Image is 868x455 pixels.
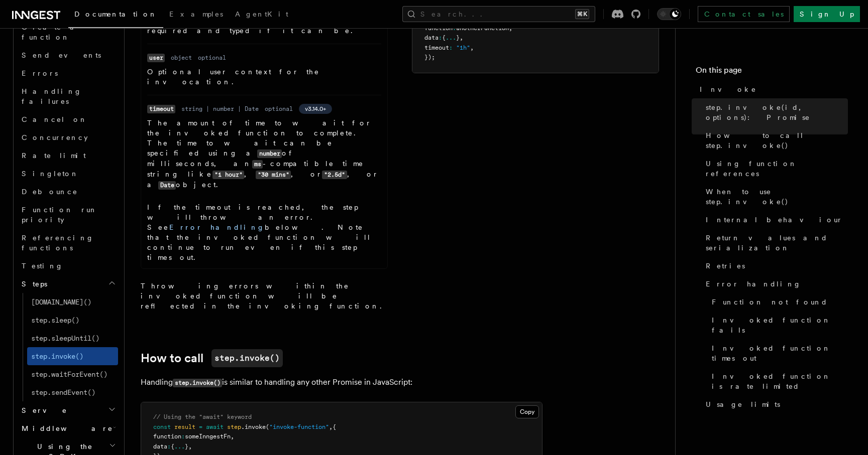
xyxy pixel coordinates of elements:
[22,51,101,59] span: Send events
[696,64,848,80] h4: On this page
[147,105,175,113] code: timeout
[702,229,848,257] a: Return values and serialization
[174,443,185,450] span: ...
[706,399,780,409] span: Usage limits
[708,293,848,311] a: Function not found
[575,9,589,19] kbd: ⌘K
[700,84,756,94] span: Invoke
[147,118,381,190] p: The amount of time to wait for the invoked function to complete. The time to wait can be specifie...
[269,423,329,430] span: "invoke-function"
[424,25,453,32] span: function
[211,349,283,367] code: step.invoke()
[453,25,456,32] span: :
[266,423,269,430] span: (
[18,279,47,289] span: Steps
[22,69,58,77] span: Errors
[702,98,848,126] a: step.invoke(id, options): Promise
[158,181,176,190] code: Date
[702,155,848,183] a: Using function references
[174,423,195,430] span: result
[712,343,848,363] span: Invoked function times out
[509,25,512,32] span: ,
[706,233,848,253] span: Return values and serialization
[212,171,244,179] code: "1 hour"
[708,339,848,367] a: Invoked function times out
[181,433,185,440] span: :
[206,423,224,430] span: await
[706,215,843,225] span: Internal behaviour
[322,171,347,179] code: "2.5d"
[449,44,453,51] span: :
[18,110,118,128] a: Cancel on
[456,34,460,41] span: }
[712,371,848,391] span: Invoked function is rate limited
[333,423,336,430] span: {
[22,151,86,160] span: Rate limit
[22,133,88,141] span: Concurrency
[18,183,118,201] a: Debounce
[794,6,860,22] a: Sign Up
[74,10,157,18] span: Documentation
[31,352,83,360] span: step.invoke()
[305,105,326,113] span: v3.14.0+
[256,171,291,179] code: "30 mins"
[18,423,113,433] span: Middleware
[153,413,252,420] span: // Using the "await" keyword
[181,105,259,113] dd: string | number | Date
[22,87,82,105] span: Handling failures
[18,201,118,229] a: Function run priority
[171,54,192,62] dd: object
[22,234,94,252] span: Referencing functions
[515,405,539,418] button: Copy
[18,18,118,46] a: Create a function
[706,102,848,122] span: step.invoke(id, options): Promise
[702,257,848,275] a: Retries
[18,64,118,82] a: Errors
[141,349,283,367] a: How to callstep.invoke()
[265,105,293,113] dd: optional
[252,160,263,169] code: ms
[31,298,91,306] span: [DOMAIN_NAME]()
[18,401,118,419] button: Serve
[18,165,118,183] a: Singleton
[27,293,118,311] a: [DOMAIN_NAME]()
[18,82,118,110] a: Handling failures
[657,8,681,20] button: Toggle dark mode
[442,34,446,41] span: {
[18,405,67,415] span: Serve
[163,3,229,27] a: Examples
[706,279,801,289] span: Error handling
[702,126,848,155] a: How to call step.invoke()
[470,44,474,51] span: ,
[424,54,435,61] span: });
[22,115,87,123] span: Cancel on
[702,395,848,413] a: Usage limits
[702,183,848,211] a: When to use step.invoke()
[31,334,99,342] span: step.sleepUntil()
[27,383,118,401] a: step.sendEvent()
[141,281,388,311] p: Throwing errors within the invoked function will be reflected in the invoking function.
[22,170,79,178] span: Singleton
[147,54,165,62] code: user
[31,388,95,396] span: step.sendEvent()
[22,188,78,196] span: Debounce
[424,44,449,51] span: timeout
[257,149,282,158] code: number
[188,443,192,450] span: ,
[329,423,333,430] span: ,
[712,297,828,307] span: Function not found
[185,433,231,440] span: someInngestFn
[169,10,223,18] span: Examples
[153,443,167,450] span: data
[702,275,848,293] a: Error handling
[153,433,181,440] span: function
[27,347,118,365] a: step.invoke()
[18,146,118,165] a: Rate limit
[27,365,118,383] a: step.waitForEvent()
[456,44,470,51] span: "1h"
[712,315,848,335] span: Invoked function fails
[171,443,174,450] span: {
[706,261,745,271] span: Retries
[424,34,439,41] span: data
[696,80,848,98] a: Invoke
